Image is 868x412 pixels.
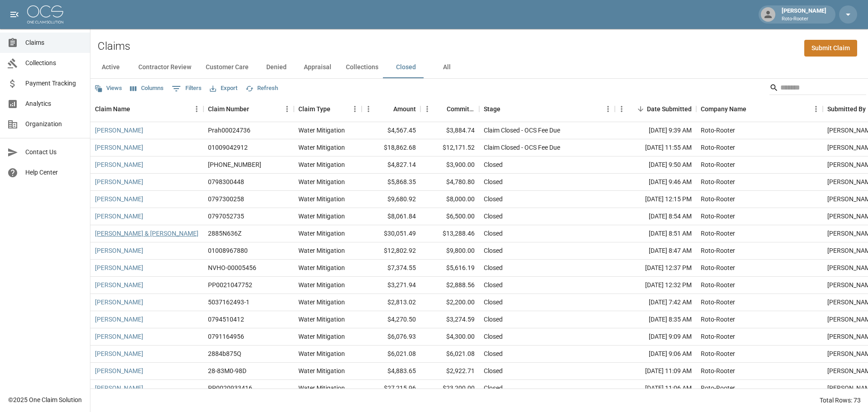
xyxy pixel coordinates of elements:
[701,229,735,238] div: Roto-Rooter
[298,263,345,272] div: Water Mitigation
[701,298,735,307] div: Roto-Rooter
[95,246,143,255] a: [PERSON_NAME]
[330,103,343,115] button: Sort
[25,147,83,157] span: Contact Us
[701,349,735,358] div: Roto-Rooter
[362,96,420,122] div: Amount
[298,126,345,135] div: Water Mitigation
[298,246,345,255] div: Water Mitigation
[615,294,696,311] div: [DATE] 7:42 AM
[420,102,434,116] button: Menu
[447,96,475,122] div: Committed Amount
[484,298,503,307] div: Closed
[362,122,420,139] div: $4,567.45
[701,384,735,393] div: Roto-Rooter
[25,79,83,88] span: Payment Tracking
[809,102,823,116] button: Menu
[615,380,696,397] div: [DATE] 11:06 AM
[484,143,560,152] div: Claim Closed - OCS Fee Due
[701,160,735,169] div: Roto-Rooter
[827,96,866,122] div: Submitted By
[95,229,198,238] a: [PERSON_NAME] & [PERSON_NAME]
[297,57,339,78] button: Appraisal
[208,229,241,238] div: 2885N636Z
[208,212,244,221] div: 0797052735
[362,260,420,277] div: $7,374.55
[95,332,143,341] a: [PERSON_NAME]
[484,332,503,341] div: Closed
[769,81,866,97] div: Search
[484,177,503,186] div: Closed
[208,194,244,204] div: 0797300258
[647,96,692,122] div: Date Submitted
[25,38,83,47] span: Claims
[615,277,696,294] div: [DATE] 12:32 PM
[348,102,362,116] button: Menu
[362,311,420,328] div: $4,270.50
[298,298,345,307] div: Water Mitigation
[701,212,735,221] div: Roto-Rooter
[280,102,294,116] button: Menu
[362,380,420,397] div: $27,215.96
[5,5,24,24] button: open drawer
[362,174,420,191] div: $5,868.35
[484,212,503,221] div: Closed
[820,396,861,405] div: Total Rows: 73
[782,15,826,23] p: Roto-Rooter
[701,246,735,255] div: Roto-Rooter
[208,366,246,375] div: 28-83M0-98D
[208,349,241,358] div: 2884b875Q
[484,229,503,238] div: Closed
[778,6,830,23] div: [PERSON_NAME]
[420,380,479,397] div: $23,200.00
[95,349,143,358] a: [PERSON_NAME]
[701,143,735,152] div: Roto-Rooter
[420,174,479,191] div: $4,780.80
[98,40,130,53] h2: Claims
[298,366,345,375] div: Water Mitigation
[701,126,735,135] div: Roto-Rooter
[198,57,256,78] button: Customer Care
[95,263,143,272] a: [PERSON_NAME]
[479,96,615,122] div: Stage
[701,332,735,341] div: Roto-Rooter
[131,57,198,78] button: Contractor Review
[615,208,696,225] div: [DATE] 8:54 AM
[615,156,696,174] div: [DATE] 9:50 AM
[420,294,479,311] div: $2,200.00
[208,315,244,324] div: 0794510412
[484,160,503,169] div: Closed
[25,119,83,129] span: Organization
[170,81,204,96] button: Show filters
[615,363,696,380] div: [DATE] 11:09 AM
[420,208,479,225] div: $6,500.00
[420,122,479,139] div: $3,884.74
[362,294,420,311] div: $2,813.02
[95,315,143,324] a: [PERSON_NAME]
[615,96,696,122] div: Date Submitted
[420,328,479,346] div: $4,300.00
[95,366,143,375] a: [PERSON_NAME]
[298,177,345,186] div: Water Mitigation
[208,263,256,272] div: NVHO-00005456
[298,384,345,393] div: Water Mitigation
[420,242,479,260] div: $9,800.00
[95,280,143,289] a: [PERSON_NAME]
[298,280,345,289] div: Water Mitigation
[298,229,345,238] div: Water Mitigation
[420,277,479,294] div: $2,888.56
[298,143,345,152] div: Water Mitigation
[208,332,244,341] div: 0791164956
[130,103,143,115] button: Sort
[362,225,420,242] div: $30,051.49
[208,143,248,152] div: 01009042912
[701,263,735,272] div: Roto-Rooter
[208,126,250,135] div: Prah00024736
[615,174,696,191] div: [DATE] 9:46 AM
[484,194,503,204] div: Closed
[95,160,143,169] a: [PERSON_NAME]
[393,96,416,122] div: Amount
[615,328,696,346] div: [DATE] 9:09 AM
[92,81,124,95] button: Views
[615,191,696,208] div: [DATE] 12:15 PM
